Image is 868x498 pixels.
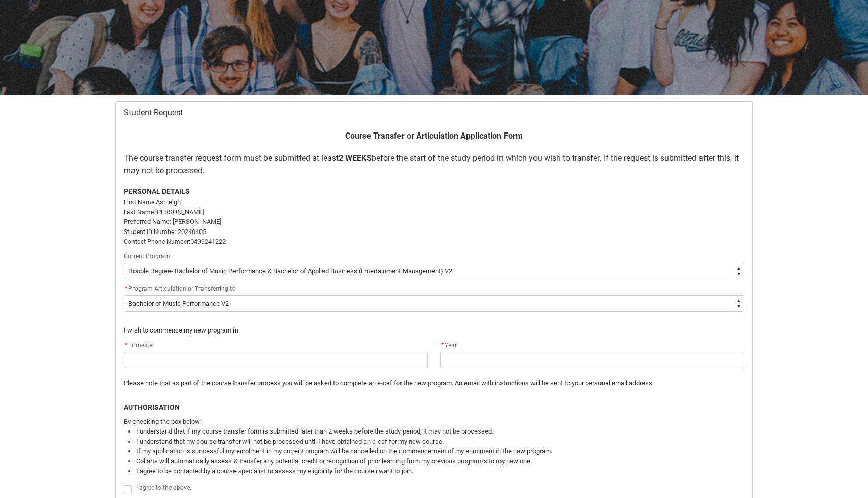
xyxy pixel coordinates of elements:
[136,466,744,476] li: I agree to be contacted by a course specialist to assess my eligibility for the course i want to ...
[124,227,744,237] p: 20240405
[124,153,339,163] span: The course transfer request form must be submitted at least
[124,228,178,236] span: Student ID Number:
[124,209,155,216] span: Last Name:
[440,342,457,349] span: Year
[124,218,221,225] span: Preferred Name: [PERSON_NAME]
[124,342,154,349] span: Trimester
[125,285,127,292] abbr: required
[136,484,191,491] span: I agree to the above.
[190,238,226,245] span: 0499241222
[124,207,744,217] p: [PERSON_NAME]
[124,378,744,388] p: Please note that as part of the course transfer process you will be asked to complete an e-caf fo...
[124,108,183,118] span: Student Request
[441,342,444,349] abbr: required
[345,131,523,141] strong: Course Transfer or Articulation Application Form
[124,198,156,206] span: First Name:
[124,238,190,245] span: Contact Phone Number:
[124,187,190,195] strong: PERSONAL DETAILS
[124,153,739,175] span: before the start of the study period in which you wish to transfer. If the request is submitted a...
[136,456,744,467] li: Collarts will automatically assess & transfer any potential credit or recognition of prior learni...
[128,285,236,292] span: Program Articulation or Transferring to
[124,417,744,427] p: By checking the box below:
[136,437,744,447] li: I understand that my course transfer will not be processed until I have obtained an e-caf for my ...
[339,153,372,163] strong: 2 WEEKS
[125,342,127,349] abbr: required
[124,403,180,411] b: AUTHORISATION
[136,446,744,456] li: If my application is successful my enrolment in my current program will be cancelled on the comme...
[124,325,744,336] p: I wish to commence my new program in:
[136,426,744,437] li: I understand that if my course transfer form is submitted later than 2 weeks before the study per...
[124,197,744,207] p: Ashleigh
[124,253,170,260] span: Current Program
